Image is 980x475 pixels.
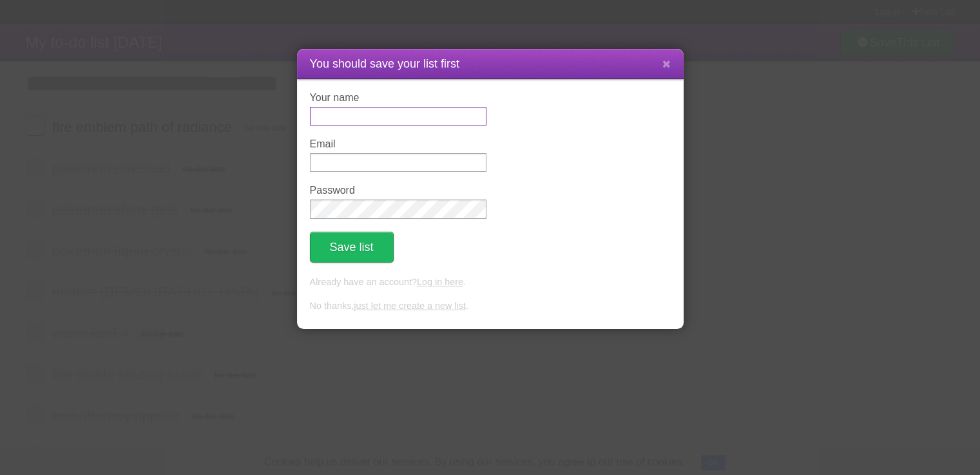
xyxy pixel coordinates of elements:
[354,301,466,311] a: just let me create a new list
[310,275,671,290] p: Already have an account? .
[310,232,394,263] button: Save list
[310,55,671,73] h1: You should save your list first
[310,138,486,150] label: Email
[417,277,463,287] a: Log in here
[310,299,671,313] p: No thanks, .
[310,92,486,104] label: Your name
[310,185,486,196] label: Password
